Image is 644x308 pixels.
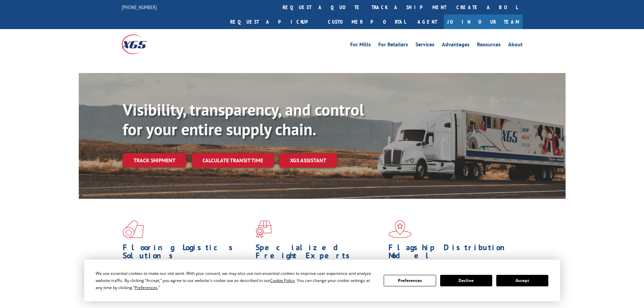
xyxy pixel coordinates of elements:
[323,15,411,29] a: Customer Portal
[123,243,251,263] h1: Flooring Logistics Solutions
[84,260,560,301] div: Cookie Consent Prompt
[96,270,376,291] div: We use essential cookies to make our site work. With your consent, we may also use non-essential ...
[442,42,470,49] a: Advantages
[123,153,186,167] a: Track shipment
[415,42,434,49] a: Services
[496,275,548,286] button: Accept
[135,285,158,290] span: Preferences
[508,42,523,49] a: About
[256,243,383,263] h1: Specialized Freight Experts
[388,243,516,263] h1: Flagship Distribution Model
[225,15,323,29] a: Request a pickup
[279,153,337,168] a: XGS ASSISTANT
[123,99,364,140] b: Visibility, transparency, and control for your entire supply chain.
[192,153,274,168] a: Calculate transit time
[388,220,412,238] img: xgs-icon-flagship-distribution-model-red
[378,42,408,49] a: For Retailers
[384,275,436,286] button: Preferences
[256,220,271,238] img: xgs-icon-focused-on-flooring-red
[440,275,492,286] button: Decline
[123,220,144,238] img: xgs-icon-total-supply-chain-intelligence-red
[411,15,444,29] a: Agent
[350,42,371,49] a: For Mills
[270,278,295,283] span: Cookie Policy
[477,42,501,49] a: Resources
[444,15,523,29] a: Join Our Team
[122,4,157,10] a: [PHONE_NUMBER]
